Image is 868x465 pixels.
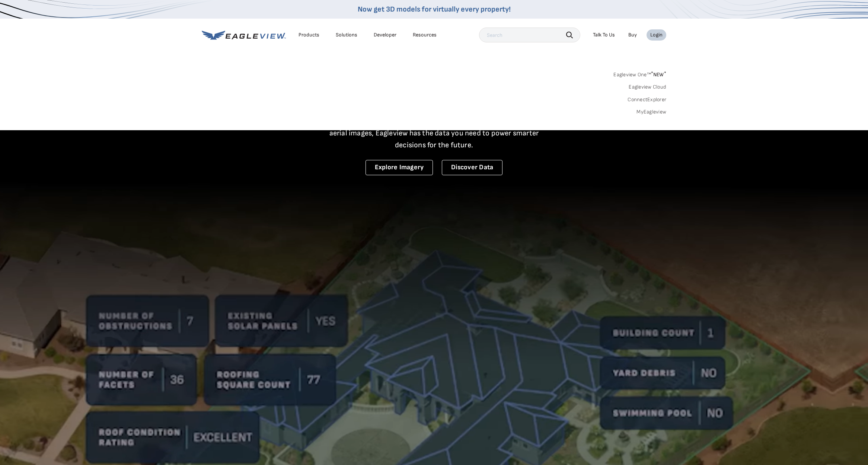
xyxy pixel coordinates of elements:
div: Resources [413,32,437,38]
div: Products [299,32,319,38]
a: Explore Imagery [366,160,433,175]
div: Talk To Us [593,32,615,38]
div: Login [650,32,663,38]
p: A new era starts here. Built on more than 3.5 billion high-resolution aerial images, Eagleview ha... [320,115,548,151]
a: MyEagleview [636,109,666,115]
a: Discover Data [442,160,502,175]
a: Developer [374,32,396,38]
a: ConnectExplorer [628,96,666,103]
a: Now get 3D models for virtually every property! [358,5,511,14]
a: Eagleview One™*NEW* [613,69,666,78]
a: Buy [628,32,637,38]
a: Eagleview Cloud [629,84,666,90]
span: NEW [651,71,666,78]
div: Solutions [336,32,357,38]
input: Search [479,28,580,42]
